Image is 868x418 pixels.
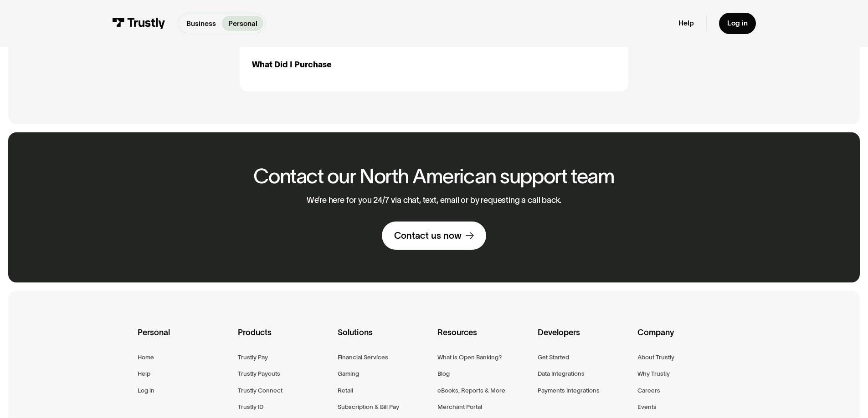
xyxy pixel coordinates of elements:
a: About Trustly [637,352,674,363]
p: Business [186,18,216,29]
a: Payments Integrations [538,385,600,396]
div: Log in [727,19,748,28]
a: Retail [338,385,353,396]
a: Subscription & Bill Pay [338,402,399,412]
a: What Did I Purchase [252,59,332,71]
div: Contact us now [394,230,462,242]
a: Gaming [338,368,359,379]
h2: Contact our North American support team [253,165,615,187]
a: Blog [437,368,450,379]
div: Products [238,326,330,352]
a: Personal [222,16,263,31]
a: Help [138,368,150,379]
a: Data Integrations [538,368,585,379]
a: What is Open Banking? [437,352,502,363]
a: Log in [719,13,756,34]
a: Business [180,16,222,31]
a: eBooks, Reports & More [437,385,505,396]
div: Developers [538,326,630,352]
a: Contact us now [382,222,486,250]
a: Events [637,402,657,412]
a: Why Trustly [637,368,670,379]
div: Resources [437,326,530,352]
div: Company [637,326,730,352]
div: Solutions [338,326,430,352]
p: Personal [228,18,257,29]
img: Trustly Logo [112,18,165,29]
a: Home [138,352,154,363]
a: Log in [138,385,154,396]
a: Trustly Connect [238,385,282,396]
a: Trustly Payouts [238,368,280,379]
a: Trustly ID [238,402,263,412]
div: Personal [138,326,230,352]
a: Get Started [538,352,569,363]
a: Merchant Portal [437,402,482,412]
a: Careers [637,385,660,396]
a: Financial Services [338,352,388,363]
a: Trustly Pay [238,352,268,363]
a: Help [678,19,694,28]
p: We’re here for you 24/7 via chat, text, email or by requesting a call back. [307,196,562,206]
